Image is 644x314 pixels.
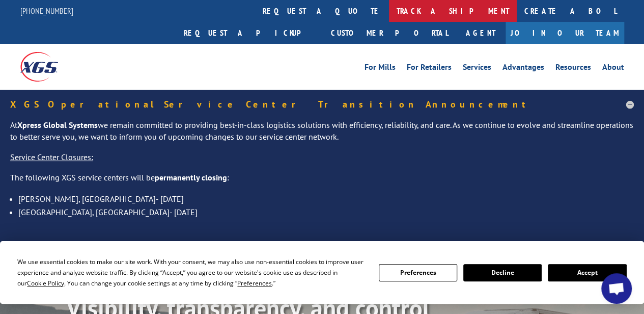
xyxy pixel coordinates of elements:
[20,6,73,16] a: [PHONE_NUMBER]
[176,22,323,44] a: Request a pickup
[548,264,626,281] button: Accept
[10,172,634,192] p: The following XGS service centers will be :
[155,172,227,182] strong: permanently closing
[463,63,491,74] a: Services
[463,264,542,281] button: Decline
[17,120,98,130] strong: Xpress Global Systems
[18,205,634,219] li: [GEOGRAPHIC_DATA], [GEOGRAPHIC_DATA]- [DATE]
[601,273,632,304] a: Open chat
[602,63,624,74] a: About
[506,22,624,44] a: Join Our Team
[18,192,634,205] li: [PERSON_NAME], [GEOGRAPHIC_DATA]- [DATE]
[456,22,506,44] a: Agent
[365,63,396,74] a: For Mills
[10,152,93,162] u: Service Center Closures:
[27,279,64,287] span: Cookie Policy
[407,63,452,74] a: For Retailers
[502,63,544,74] a: Advantages
[17,256,366,289] div: We use essential cookies to make our site work. With your consent, we may also use non-essential ...
[555,63,591,74] a: Resources
[10,119,634,152] p: At we remain committed to providing best-in-class logistics solutions with efficiency, reliabilit...
[379,264,457,281] button: Preferences
[323,22,456,44] a: Customer Portal
[10,100,634,109] h5: XGS Operational Service Center Transition Announcement
[237,279,272,287] span: Preferences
